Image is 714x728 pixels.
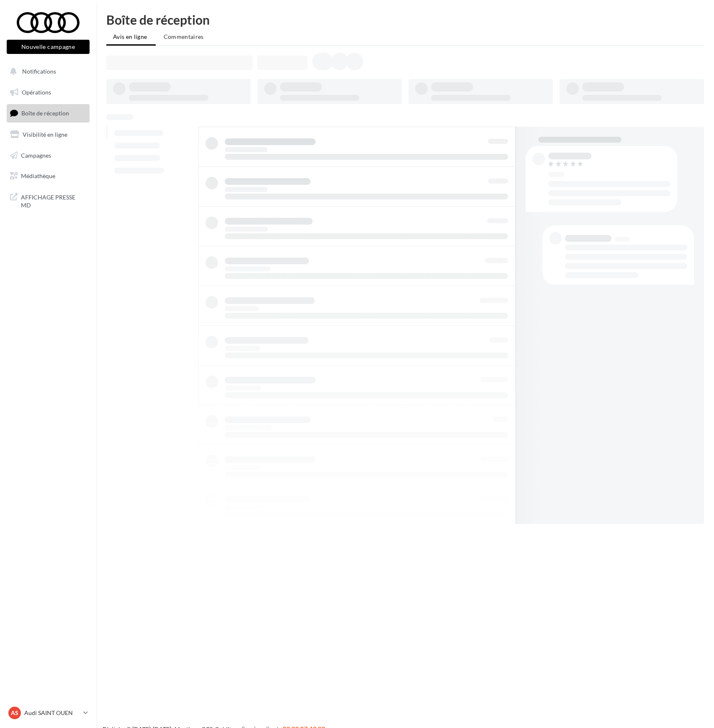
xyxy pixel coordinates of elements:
[21,151,51,158] span: Campagnes
[5,167,91,185] a: Médiathèque
[11,709,18,717] span: AS
[106,13,704,26] div: Boîte de réception
[22,68,56,75] span: Notifications
[21,192,86,209] span: AFFICHAGE PRESSE MD
[21,172,55,179] span: Médiathèque
[5,147,91,164] a: Campagnes
[21,110,69,117] span: Boîte de réception
[5,63,88,80] button: Notifications
[5,126,91,143] a: Visibilité en ligne
[23,131,67,138] span: Visibilité en ligne
[7,40,90,54] button: Nouvelle campagne
[5,84,91,101] a: Opérations
[5,188,91,213] a: AFFICHAGE PRESSE MD
[22,89,51,96] span: Opérations
[164,33,204,40] span: Commentaires
[7,705,90,721] a: AS Audi SAINT OUEN
[5,104,91,122] a: Boîte de réception
[24,709,80,717] p: Audi SAINT OUEN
